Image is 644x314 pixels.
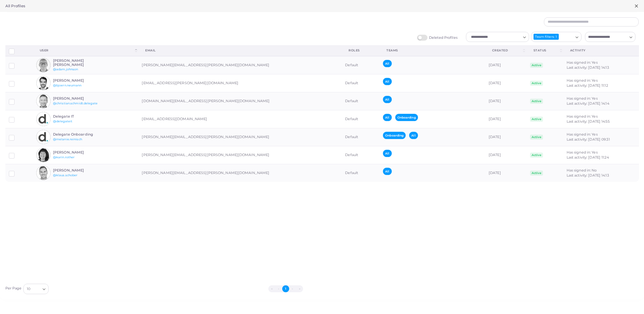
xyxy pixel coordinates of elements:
[50,285,521,292] ul: Pagination
[383,60,391,67] span: All
[485,92,527,110] td: [DATE]
[409,132,418,139] span: All
[531,32,581,42] div: Search for option
[40,48,134,53] div: User
[138,92,342,110] td: [DOMAIN_NAME][EMAIL_ADDRESS][PERSON_NAME][DOMAIN_NAME]
[530,81,543,86] span: Active
[530,99,543,104] span: Active
[567,173,609,177] span: Last activity: [DATE] 14:13
[138,74,342,92] td: [EMAIL_ADDRESS][PERSON_NAME][DOMAIN_NAME]
[138,128,342,146] td: [PERSON_NAME][EMAIL_ADDRESS][PERSON_NAME][DOMAIN_NAME]
[567,119,610,124] span: Last activity: [DATE] 14:55
[342,164,379,182] td: Default
[567,60,598,65] span: Has signed in: Yes
[138,146,342,164] td: [PERSON_NAME][EMAIL_ADDRESS][PERSON_NAME][DOMAIN_NAME]
[567,137,610,142] span: Last activity: [DATE] 09:31
[485,146,527,164] td: [DATE]
[282,285,289,292] button: Go to page 1
[342,56,379,74] td: Default
[567,101,609,106] span: Last activity: [DATE] 14:14
[530,63,543,68] span: Active
[383,96,391,103] span: All
[534,48,559,53] div: Status
[567,96,598,101] span: Has signed in: Yes
[417,35,457,41] label: Deleted Profiles
[386,48,478,53] div: Teams
[485,74,527,92] td: [DATE]
[485,56,527,74] td: [DATE]
[53,102,98,105] a: @christian.schmidt.delegate
[53,132,99,137] h6: Delegate Onboarding
[567,150,598,154] span: Has signed in: Yes
[567,78,598,83] span: Has signed in: Yes
[138,56,342,74] td: [PERSON_NAME][EMAIL_ADDRESS][PERSON_NAME][DOMAIN_NAME]
[53,59,99,67] h6: [PERSON_NAME] [PERSON_NAME]
[570,48,632,53] div: activity
[586,33,627,40] input: Search for option
[466,32,529,42] div: Search for option
[567,65,609,70] span: Last activity: [DATE] 14:13
[342,110,379,128] td: Default
[53,114,99,119] h6: Delegate IT
[349,48,373,53] div: Roles
[559,33,573,40] input: Search for option
[383,114,391,121] span: All
[530,117,543,122] span: Active
[585,32,635,42] div: Search for option
[53,78,99,83] h6: [PERSON_NAME]
[530,171,543,176] span: Active
[485,128,527,146] td: [DATE]
[342,74,379,92] td: Default
[53,96,99,101] h6: [PERSON_NAME]
[567,83,608,88] span: Last activity: [DATE] 11:12
[567,132,598,137] span: Has signed in: Yes
[138,164,342,182] td: [PERSON_NAME][EMAIL_ADDRESS][PERSON_NAME][DOMAIN_NAME]
[383,132,406,139] span: Onboarding
[530,153,543,158] span: Active
[567,168,597,172] span: Has signed in: No
[530,135,543,140] span: Active
[485,164,527,182] td: [DATE]
[383,168,391,175] span: All
[567,155,609,160] span: Last activity: [DATE] 11:24
[395,114,418,121] span: Onboarding
[53,168,99,172] h6: [PERSON_NAME]
[138,110,342,128] td: [EMAIL_ADDRESS][DOMAIN_NAME]
[53,150,99,154] h6: [PERSON_NAME]
[567,114,598,119] span: Has signed in: Yes
[342,128,379,146] td: Default
[383,78,391,85] span: All
[342,92,379,110] td: Default
[383,150,391,157] span: All
[485,110,527,128] td: [DATE]
[469,33,521,40] input: Search for option
[534,34,559,40] div: Team filters: 1
[145,48,335,53] div: Email
[492,48,522,53] div: Created
[342,146,379,164] td: Default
